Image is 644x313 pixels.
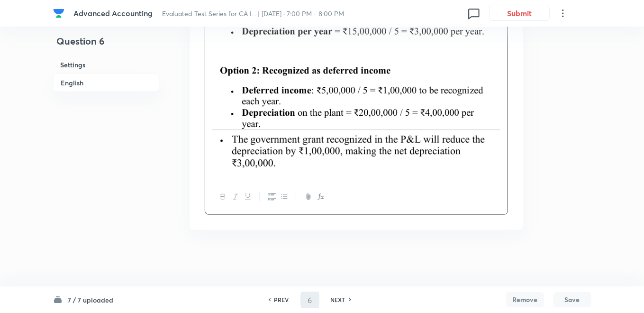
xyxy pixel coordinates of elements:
[53,8,66,19] a: Company Logo
[162,9,344,18] span: Evaluated Test Series for CA I... | [DATE] · 7:00 PM - 8:00 PM
[53,56,159,74] h6: Settings
[331,295,345,304] h6: NEXT
[274,295,289,304] h6: PREV
[53,74,159,92] h6: English
[68,295,114,305] h6: 7 / 7 uploaded
[506,292,544,307] button: Remove
[73,8,153,18] span: Advanced Accounting
[489,6,550,21] button: Submit
[553,292,591,307] button: Save
[212,133,500,171] img: 31-08-25-06:22:36-AM
[53,34,159,56] h4: Question 6
[53,8,64,19] img: Company Logo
